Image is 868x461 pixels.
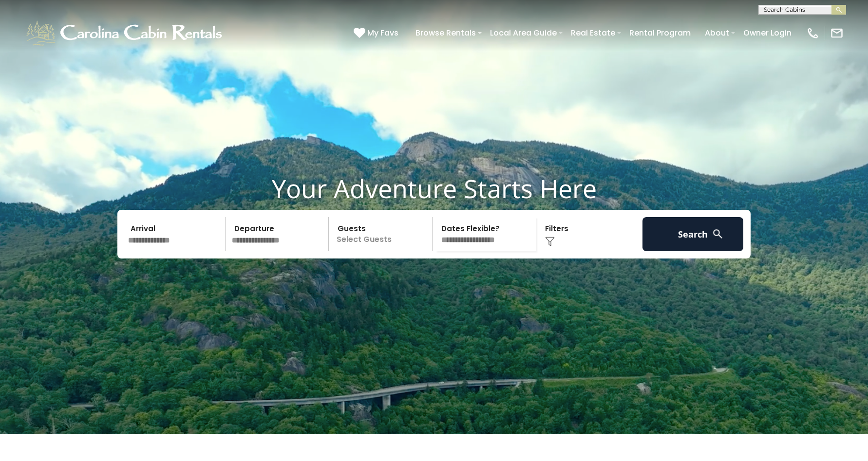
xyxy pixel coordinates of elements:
a: Real Estate [566,24,620,41]
a: My Favs [354,27,401,39]
span: My Favs [367,27,398,39]
img: White-1-1-2.png [24,18,226,48]
a: Rental Program [624,24,696,41]
button: Search [642,217,743,251]
img: mail-regular-white.png [830,26,844,40]
h1: Your Adventure Starts Here [7,173,861,203]
img: phone-regular-white.png [806,26,820,40]
a: Local Area Guide [485,24,562,41]
a: About [700,24,734,41]
p: Select Guests [332,217,432,251]
img: search-regular-white.png [712,228,724,240]
a: Owner Login [738,24,796,41]
img: filter--v1.png [545,237,555,246]
a: Browse Rentals [411,24,481,41]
